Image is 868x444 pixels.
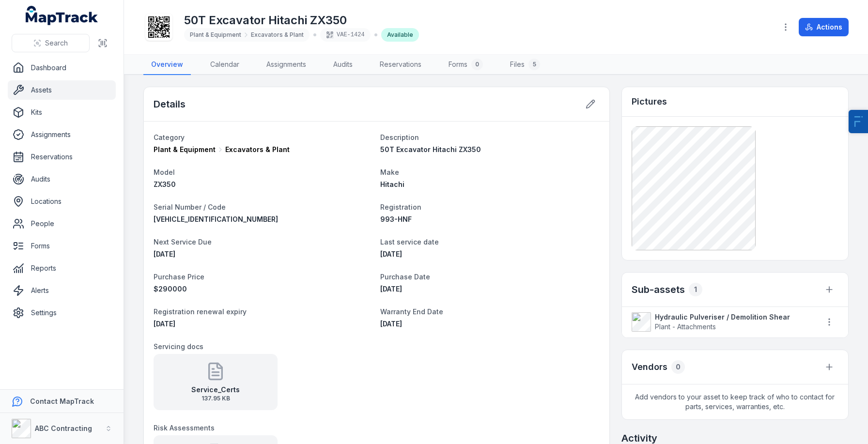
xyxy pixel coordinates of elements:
[12,34,90,52] button: Search
[380,273,430,281] span: Purchase Date
[8,214,116,233] a: People
[184,13,419,28] h1: 50T Excavator Hitachi ZX350
[441,55,491,75] a: Forms0
[154,273,204,281] span: Purchase Price
[622,384,848,419] span: Add vendors to your asset to keep track of who to contact for parts, services, warranties, etc.
[799,18,849,36] button: Actions
[202,55,247,75] a: Calendar
[380,285,402,293] span: [DATE]
[380,203,421,211] span: Registration
[225,145,290,154] span: Excavators & Plant
[143,55,191,75] a: Overview
[45,38,68,48] span: Search
[154,320,175,328] time: 16/04/2026, 10:00:00 am
[632,360,667,374] h3: Vendors
[154,307,247,316] span: Registration renewal expiry
[8,58,116,77] a: Dashboard
[154,285,187,293] span: 290000 AUD
[154,250,175,258] time: 10/04/2026, 10:00:00 am
[8,259,116,278] a: Reports
[320,28,371,42] div: VAE-1424
[191,395,240,402] span: 137.95 KB
[154,203,226,211] span: Serial Number / Code
[191,385,240,395] strong: Service_Certs
[154,342,203,351] span: Servicing docs
[8,80,116,100] a: Assets
[154,180,176,188] span: ZX350
[8,125,116,144] a: Assignments
[154,238,212,246] span: Next Service Due
[325,55,360,75] a: Audits
[381,28,419,42] div: Available
[632,283,685,296] h2: Sub-assets
[655,312,810,322] strong: Hydraulic Pulveriser / Demolition Shear
[154,424,215,432] span: Risk Assessments
[380,320,402,328] span: [DATE]
[380,250,402,258] span: [DATE]
[671,360,685,374] div: 0
[251,31,304,39] span: Excavators & Plant
[528,59,540,70] div: 5
[259,55,314,75] a: Assignments
[502,55,548,75] a: Files5
[154,168,175,176] span: Model
[380,145,481,153] span: 50T Excavator Hitachi ZX350
[8,103,116,122] a: Kits
[154,145,216,154] span: Plant & Equipment
[471,59,483,70] div: 0
[8,281,116,300] a: Alerts
[689,283,702,296] div: 1
[632,95,667,108] h3: Pictures
[380,133,419,141] span: Description
[8,169,116,189] a: Audits
[380,180,404,188] span: Hitachi
[655,322,716,331] span: Plant - Attachments
[8,303,116,322] a: Settings
[26,6,98,25] a: MapTrack
[154,97,186,111] h2: Details
[154,215,278,223] span: [VEHICLE_IDENTIFICATION_NUMBER]
[8,236,116,256] a: Forms
[154,320,175,328] span: [DATE]
[380,250,402,258] time: 10/04/2025, 10:00:00 am
[154,133,185,141] span: Category
[380,307,443,316] span: Warranty End Date
[380,285,402,293] time: 13/01/2025, 11:00:00 am
[154,250,175,258] span: [DATE]
[380,168,399,176] span: Make
[35,424,92,432] strong: ABC Contracting
[372,55,429,75] a: Reservations
[380,238,439,246] span: Last service date
[30,397,94,405] strong: Contact MapTrack
[190,31,241,39] span: Plant & Equipment
[632,312,810,332] a: Hydraulic Pulveriser / Demolition ShearPlant - Attachments
[8,147,116,167] a: Reservations
[380,215,412,223] span: 993-HNF
[8,192,116,211] a: Locations
[380,320,402,328] time: 13/01/2028, 11:00:00 am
